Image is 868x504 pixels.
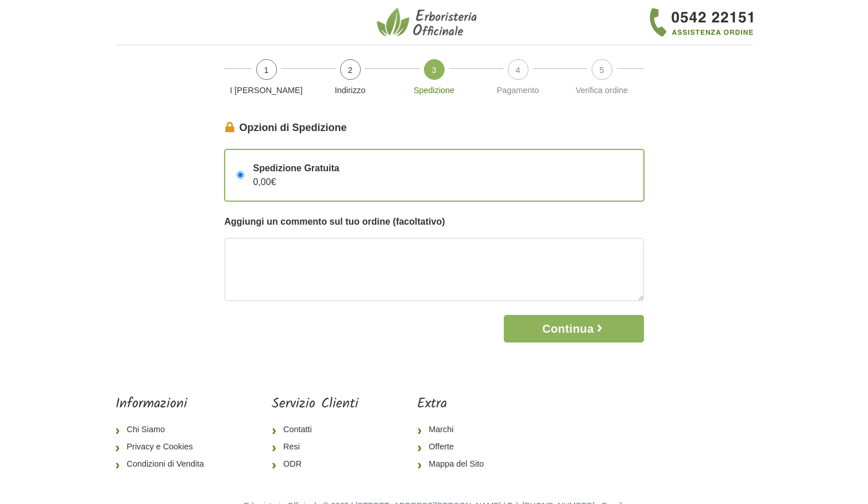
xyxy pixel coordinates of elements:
p: I [PERSON_NAME] [229,84,304,97]
span: 1 [256,59,277,80]
input: Spedizione Gratuita0,00€ [237,171,244,179]
p: Indirizzo [313,84,388,97]
h5: Extra [417,396,493,413]
div: 0,00€ [244,161,340,189]
span: 3 [424,59,445,80]
h5: Servizio Clienti [272,396,358,413]
a: Contatti [272,421,358,438]
button: Continua [504,315,643,343]
h5: Informazioni [115,396,213,413]
a: Resi [272,438,358,456]
span: Spedizione Gratuita [253,161,340,175]
iframe: fb:page Facebook Social Plugin [551,396,753,436]
a: Condizioni di Vendita [115,456,213,473]
a: Offerte [417,438,493,456]
legend: Opzioni di Spedizione [225,120,644,136]
strong: Aggiungi un commento sul tuo ordine (facoltativo) [225,217,445,226]
a: Mappa del Sito [417,456,493,473]
a: ODR [272,456,358,473]
p: Spedizione [397,84,472,97]
a: Chi Siamo [115,421,213,438]
a: Marchi [417,421,493,438]
a: Privacy e Cookies [115,438,213,456]
span: 2 [340,59,361,80]
img: Erboristeria Officinale [377,7,480,38]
